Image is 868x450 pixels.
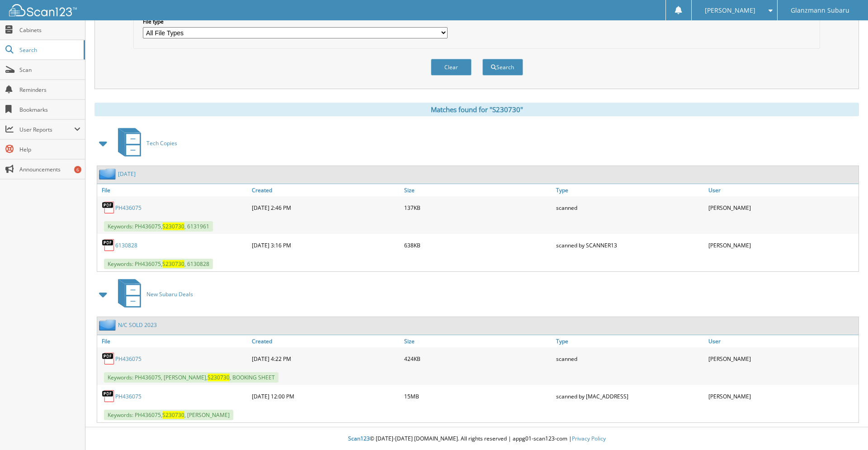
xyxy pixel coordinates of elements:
[554,236,706,254] div: scanned by SCANNER13
[102,238,115,252] img: PDF.png
[706,335,859,347] a: User
[102,389,115,403] img: PDF.png
[113,125,177,161] a: Tech Copies
[102,352,115,365] img: PDF.png
[823,407,868,450] iframe: Chat Widget
[74,166,81,173] div: 6
[250,199,402,217] div: [DATE] 2:46 PM
[19,66,80,74] span: Scan
[554,350,706,368] div: scanned
[706,387,859,405] div: [PERSON_NAME]
[208,374,230,381] span: S230730
[250,236,402,254] div: [DATE] 3:16 PM
[402,236,554,254] div: 638KB
[705,8,755,13] span: [PERSON_NAME]
[19,166,80,173] span: Announcements
[115,204,142,212] a: PH436075
[706,199,859,217] div: [PERSON_NAME]
[97,184,250,196] a: File
[348,435,370,442] span: Scan123
[162,411,184,419] span: S230730
[146,139,177,147] span: Tech Copies
[250,350,402,368] div: [DATE] 4:22 PM
[102,201,115,214] img: PDF.png
[402,335,554,347] a: Size
[115,242,137,249] a: 6130828
[250,335,402,347] a: Created
[118,170,136,178] a: [DATE]
[115,355,142,363] a: PH436075
[706,184,859,196] a: User
[572,435,606,442] a: Privacy Policy
[554,184,706,196] a: Type
[104,410,233,420] span: Keywords: PH436075, , [PERSON_NAME]
[554,335,706,347] a: Type
[402,387,554,405] div: 15MB
[554,199,706,217] div: scanned
[19,106,80,114] span: Bookmarks
[104,221,213,232] span: Keywords: PH436075, , 6131961
[113,276,193,312] a: New Subaru Deals
[402,350,554,368] div: 424KB
[250,387,402,405] div: [DATE] 12:00 PM
[482,59,523,76] button: Search
[162,260,184,268] span: S230730
[554,387,706,405] div: scanned by [MAC_ADDRESS]
[402,184,554,196] a: Size
[250,184,402,196] a: Created
[104,259,213,269] span: Keywords: PH436075, , 6130828
[162,223,184,230] span: S230730
[99,168,118,180] img: folder2.png
[19,146,80,153] span: Help
[706,350,859,368] div: [PERSON_NAME]
[19,86,80,94] span: Reminders
[99,319,118,331] img: folder2.png
[19,26,80,34] span: Cabinets
[94,103,859,116] div: Matches found for "S230730"
[115,393,142,400] a: PH436075
[706,236,859,254] div: [PERSON_NAME]
[19,46,79,54] span: Search
[143,18,448,25] label: File type
[9,4,77,16] img: scan123-logo-white.svg
[146,290,193,298] span: New Subaru Deals
[104,372,278,383] span: Keywords: PH436075, [PERSON_NAME], , BOOKING SHEET
[118,321,157,329] a: N/C SOLD 2023
[97,335,250,347] a: File
[19,126,74,133] span: User Reports
[85,428,868,450] div: © [DATE]-[DATE] [DOMAIN_NAME]. All rights reserved | appg01-scan123-com |
[402,199,554,217] div: 137KB
[431,59,472,76] button: Clear
[791,8,849,13] span: Glanzmann Subaru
